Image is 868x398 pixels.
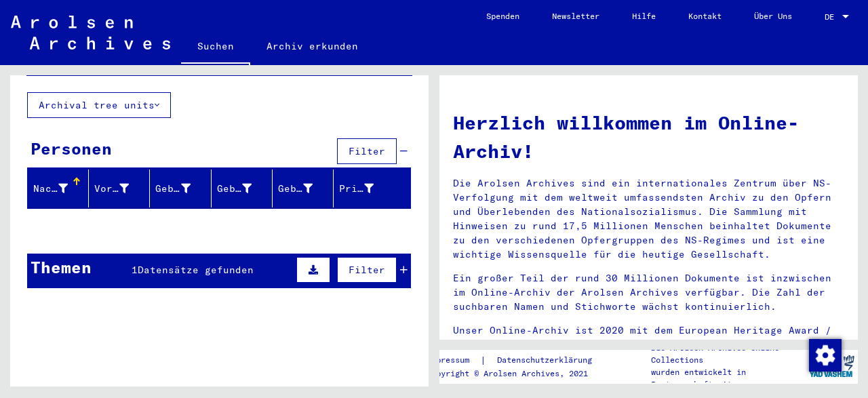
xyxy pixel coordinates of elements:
span: 1 [132,264,138,276]
div: | [427,353,608,367]
div: Geburtsname [155,178,210,199]
div: Themen [31,255,92,279]
a: Impressum [427,353,480,367]
button: Archival tree units [27,92,171,118]
div: Geburtsname [155,182,190,196]
div: Prisoner # [339,182,374,196]
p: Copyright © Arolsen Archives, 2021 [427,367,608,380]
p: Unser Online-Archiv ist 2020 mit dem European Heritage Award / Europa Nostra Award 2020 ausgezeic... [453,323,844,366]
div: Geburtsdatum [278,178,333,199]
img: yv_logo.png [806,349,857,383]
span: DE [825,12,840,22]
div: Nachname [33,182,68,196]
div: Prisoner # [339,178,394,199]
div: Geburt‏ [217,182,252,196]
div: Personen [31,136,112,161]
button: Filter [337,138,397,164]
p: Die Arolsen Archives Online-Collections [651,342,806,366]
p: Die Arolsen Archives sind ein internationales Zentrum über NS-Verfolgung mit dem weltweit umfasse... [453,176,844,262]
span: Filter [349,264,385,276]
a: Datenschutzerklärung [486,353,608,367]
div: Geburt‏ [217,178,272,199]
div: Zustimmung ändern [808,338,841,371]
mat-header-cell: Geburt‏ [212,170,273,207]
mat-header-cell: Geburtsname [150,170,211,207]
div: Vorname [94,182,129,196]
img: Zustimmung ändern [809,339,842,372]
mat-header-cell: Geburtsdatum [273,170,334,207]
img: Arolsen_neg.svg [11,16,170,49]
mat-header-cell: Nachname [28,170,89,207]
p: wurden entwickelt in Partnerschaft mit [651,366,806,391]
div: Geburtsdatum [278,182,313,196]
span: Datensätze gefunden [138,264,254,276]
mat-header-cell: Prisoner # [334,170,410,207]
span: Filter [349,145,385,157]
div: Nachname [33,178,88,199]
button: Filter [337,257,397,283]
mat-header-cell: Vorname [89,170,150,207]
div: Vorname [94,178,149,199]
a: Archiv erkunden [250,30,374,62]
h1: Herzlich willkommen im Online-Archiv! [453,108,844,165]
a: Suchen [181,30,250,65]
p: Ein großer Teil der rund 30 Millionen Dokumente ist inzwischen im Online-Archiv der Arolsen Archi... [453,271,844,314]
